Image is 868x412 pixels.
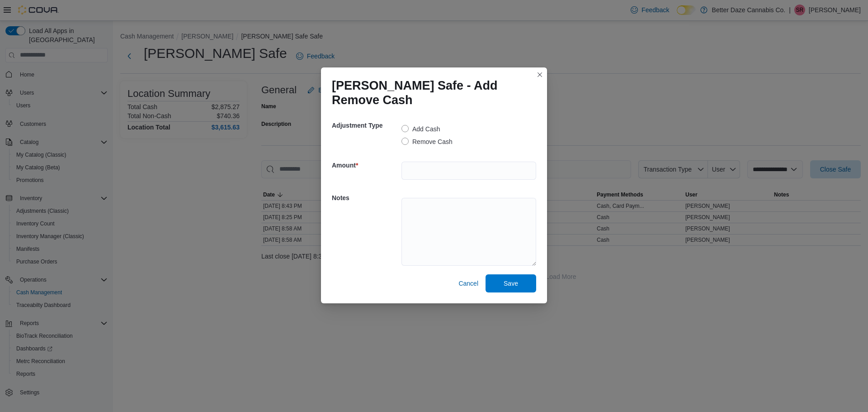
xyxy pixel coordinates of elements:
h1: [PERSON_NAME] Safe - Add Remove Cash [332,78,529,107]
label: Remove Cash [401,136,453,147]
button: Closes this modal window [534,69,545,80]
h5: Notes [332,189,400,207]
span: Save [504,279,518,288]
button: Cancel [455,274,482,292]
button: Save [486,274,536,292]
span: Cancel [458,279,478,288]
h5: Adjustment Type [332,116,400,134]
label: Add Cash [401,124,440,134]
h5: Amount [332,156,400,174]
